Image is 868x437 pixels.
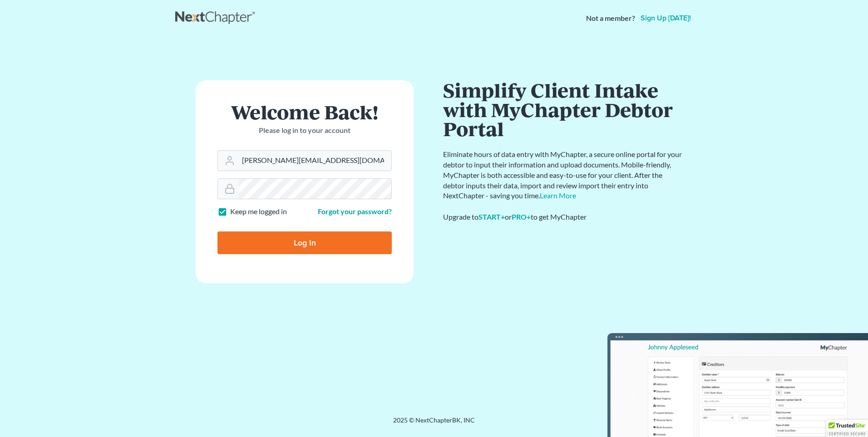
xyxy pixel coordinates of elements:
[443,149,684,201] p: Eliminate hours of data entry with MyChapter, a secure online portal for your debtor to input the...
[478,212,505,221] a: START+
[230,206,287,217] label: Keep me logged in
[443,80,684,138] h1: Simplify Client Intake with MyChapter Debtor Portal
[217,231,392,254] input: Log In
[512,212,531,221] a: PRO+
[217,102,392,122] h1: Welcome Back!
[318,207,392,216] a: Forgot your password?
[217,125,392,136] p: Please log in to your account
[540,191,576,200] a: Learn More
[639,15,693,22] a: Sign up [DATE]!
[238,151,391,171] input: Email Address
[826,420,868,437] div: TrustedSite Certified
[175,416,693,432] div: 2025 © NextChapterBK, INC
[586,13,635,24] strong: Not a member?
[443,212,684,222] div: Upgrade to or to get MyChapter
